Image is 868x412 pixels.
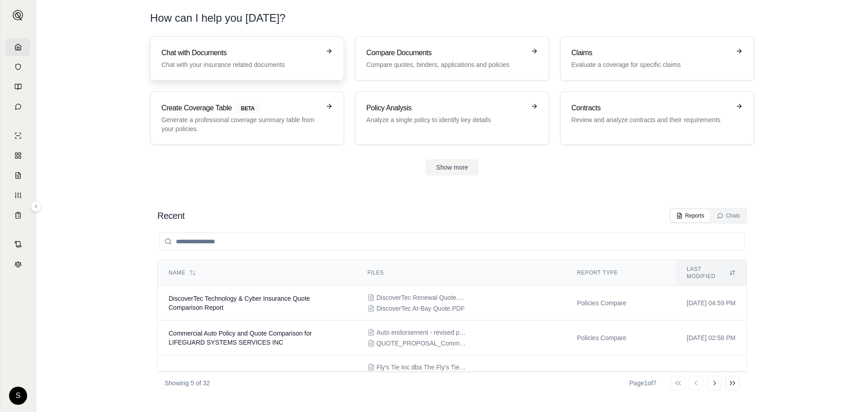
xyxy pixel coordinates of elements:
h3: Contracts [571,103,730,114]
h1: How can I help you [DATE]? [150,11,754,25]
div: Page 1 of 7 [629,379,656,388]
button: Expand sidebar [31,201,42,212]
a: Home [6,38,30,56]
a: Policy AnalysisAnalyze a single policy to identify key details [355,91,549,145]
h2: Recent [157,209,184,222]
th: Report Type [566,260,676,286]
span: BETA [236,104,260,114]
td: [DATE] 02:58 PM [676,321,746,355]
a: Coverage Table [6,206,30,224]
a: Custom Report [6,186,30,204]
button: Show more [425,159,479,175]
button: Reports [671,209,710,222]
div: S [9,387,27,405]
p: Chat with your insurance related documents [161,60,320,69]
p: Analyze a single policy to identify key details [366,115,525,124]
a: Policy Comparisons [6,147,30,165]
span: DiscoverTec Renewal Quote.PDF [377,293,467,302]
a: Legal Search Engine [6,255,30,273]
td: [DATE] 08:47 AM [676,355,746,405]
span: Fly's Tie Inc dba The Fly's Tie Irish Pub_082025_Q.PDF [377,363,467,372]
td: Policies Compare [566,321,676,355]
td: Policies Compare [566,355,676,405]
span: QUOTE_PROPOSAL_Commercial_App.PDF [377,339,467,348]
span: Auto endorsement - revised premium .PDF [377,328,467,337]
div: Chats [717,212,740,219]
a: Compare DocumentsCompare quotes, binders, applications and policies [355,36,549,81]
a: ContractsReview and analyze contracts and their requirements [560,91,754,145]
img: Expand sidebar [13,10,24,21]
a: Contract Analysis [6,235,30,253]
h3: Chat with Documents [161,47,320,58]
td: Policies Compare [566,286,676,321]
a: Documents Vault [6,58,30,76]
th: Files [357,260,566,286]
div: Name [169,269,346,276]
span: DiscoverTec Technology & Cyber Insurance Quote Comparison Report [169,295,310,311]
a: Chat with DocumentsChat with your insurance related documents [150,36,344,81]
a: Prompt Library [6,78,30,96]
p: Compare quotes, binders, applications and policies [366,60,525,69]
p: Generate a professional coverage summary table from your policies. [161,115,320,133]
button: Chats [712,209,745,222]
a: ClaimsEvaluate a coverage for specific claims [560,36,754,81]
p: Review and analyze contracts and their requirements [571,115,730,124]
a: Claim Coverage [6,166,30,185]
h3: Compare Documents [366,47,525,58]
div: Reports [676,212,704,219]
a: Chat [6,98,30,116]
h3: Policy Analysis [366,103,525,114]
button: Expand sidebar [9,6,27,24]
div: Last modified [687,265,736,280]
h3: Create Coverage Table [161,103,320,114]
p: Evaluate a coverage for specific claims [571,60,730,69]
a: Create Coverage TableBETAGenerate a professional coverage summary table from your policies. [150,91,344,145]
span: DiscoverTec At-Bay Quote.PDF [377,304,465,313]
p: Showing 5 of 32 [165,379,210,388]
span: Commercial Auto Policy and Quote Comparison for LIFEGUARD SYSTEMS SERVICES INC [169,330,312,346]
h3: Claims [571,47,730,58]
td: [DATE] 04:59 PM [676,286,746,321]
a: Single Policy [6,127,30,145]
